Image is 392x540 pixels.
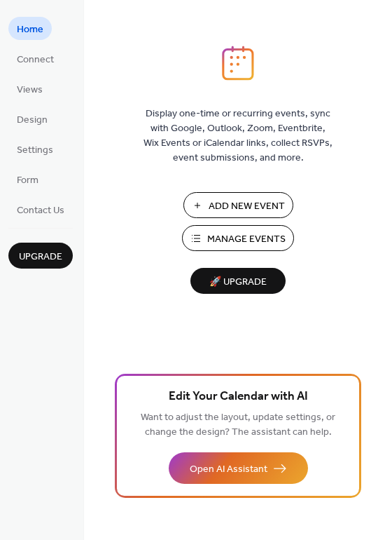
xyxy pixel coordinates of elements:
[169,387,308,407] span: Edit Your Calendar with AI
[17,113,48,128] span: Design
[17,173,38,188] span: Form
[182,225,294,251] button: Manage Events
[8,168,47,191] a: Form
[8,77,51,100] a: Views
[141,408,335,442] span: Want to adjust the layout, update settings, or change the design? The assistant can help.
[183,192,293,218] button: Add New Event
[8,198,73,221] a: Contact Us
[190,268,286,294] button: 🚀 Upgrade
[222,46,254,81] img: logo_icon.svg
[17,203,64,218] span: Contact Us
[209,199,285,214] span: Add New Event
[8,137,62,161] a: Settings
[8,107,56,130] a: Design
[17,22,43,37] span: Home
[8,243,73,269] button: Upgrade
[143,107,332,166] span: Display one-time or recurring events, sync with Google, Outlook, Zoom, Eventbrite, Wix Events or ...
[199,273,277,292] span: 🚀 Upgrade
[169,452,308,484] button: Open AI Assistant
[8,17,52,40] a: Home
[8,47,62,70] a: Connect
[19,250,62,264] span: Upgrade
[17,83,43,97] span: Views
[207,232,286,247] span: Manage Events
[190,462,267,477] span: Open AI Assistant
[17,143,53,158] span: Settings
[17,53,54,67] span: Connect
